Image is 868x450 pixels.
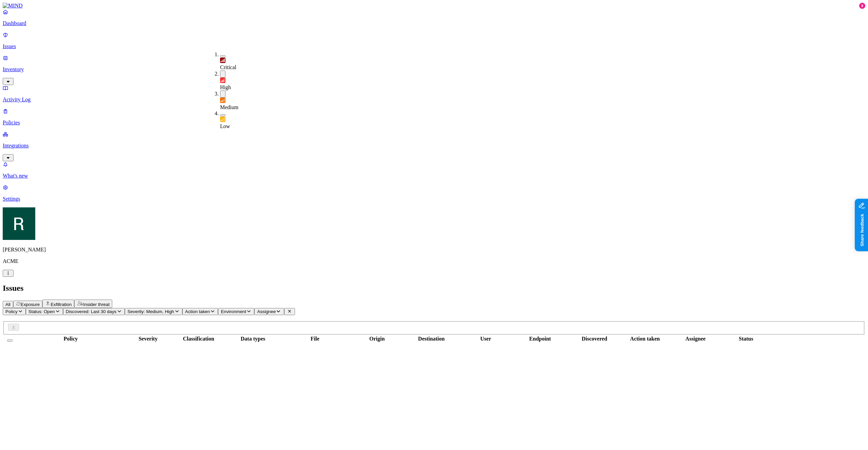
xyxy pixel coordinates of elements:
div: Action taken [622,336,668,342]
img: severity-critical [220,58,225,63]
p: ACME [3,258,865,264]
span: Insider threat [83,302,110,307]
div: Assignee [669,336,722,342]
button: Select all [7,340,13,342]
div: Discovered [568,336,621,342]
p: Dashboard [3,20,865,26]
a: Activity Log [3,85,865,103]
span: Exposure [21,302,40,307]
span: Assignee [257,309,276,314]
span: Action taken [185,309,210,314]
div: Status [723,336,769,342]
a: Integrations [3,131,865,160]
div: File [281,336,349,342]
a: Inventory [3,55,865,84]
h2: Issues [3,284,865,293]
div: Classification [172,336,225,342]
span: Low [220,123,230,129]
div: Policy [17,336,124,342]
div: User [459,336,512,342]
img: severity-medium [220,98,225,103]
a: Dashboard [3,9,865,26]
a: MIND [3,3,865,9]
a: Policies [3,108,865,126]
span: Exfiltration [51,302,72,307]
a: Settings [3,184,865,202]
div: Endpoint [514,336,567,342]
div: Origin [351,336,403,342]
img: MIND [3,3,23,9]
span: Status: Open [28,309,55,314]
img: severity-low [220,117,225,122]
span: Environment [221,309,246,314]
p: Integrations [3,143,865,149]
span: Critical [220,64,236,70]
span: High [220,84,231,90]
p: Settings [3,196,865,202]
span: All [5,302,11,307]
p: Issues [3,43,865,49]
a: Issues [3,32,865,49]
div: 8 [859,3,865,9]
img: Ron Rabinovich [3,207,35,240]
p: [PERSON_NAME] [3,247,865,253]
img: severity-high [220,78,225,83]
span: Severity: Medium, High [127,309,174,314]
p: What's new [3,173,865,179]
span: Discovered: Last 30 days [66,309,117,314]
p: Activity Log [3,97,865,103]
a: What's new [3,161,865,179]
p: Inventory [3,66,865,73]
span: Medium [220,104,238,110]
div: Severity [125,336,171,342]
p: Policies [3,120,865,126]
div: Data types [226,336,279,342]
div: Destination [405,336,458,342]
span: Policy [5,309,18,314]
